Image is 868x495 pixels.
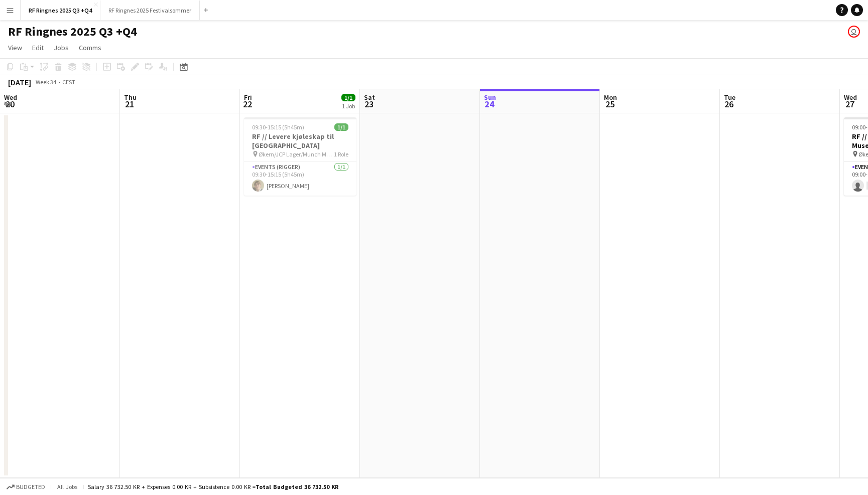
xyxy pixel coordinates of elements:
span: Edit [32,43,44,52]
a: Edit [28,41,48,54]
div: CEST [62,78,75,86]
button: Budgeted [5,481,47,492]
span: 27 [842,98,857,110]
span: Thu [124,93,137,102]
span: Wed [4,93,17,102]
span: Mon [604,93,617,102]
span: 1/1 [334,123,348,131]
span: Tue [724,93,735,102]
span: 22 [242,98,252,110]
span: Wed [844,93,857,102]
span: Total Budgeted 36 732.50 KR [256,483,338,490]
a: View [4,41,26,54]
h1: RF Ringnes 2025 Q3 +Q4 [8,24,137,39]
span: View [8,43,22,52]
button: RF Ringnes 2025 Q3 +Q4 [21,1,100,20]
div: 1 Job [342,102,355,110]
app-user-avatar: Mille Berger [848,26,860,38]
span: 23 [362,98,375,110]
span: 09:30-15:15 (5h45m) [252,123,304,131]
span: Budgeted [16,483,45,490]
span: All jobs [55,483,79,490]
span: Jobs [54,43,69,52]
span: Økern/JCP Lager/Munch Museet [259,150,334,158]
span: Fri [244,93,252,102]
span: Sun [484,93,496,102]
span: Comms [79,43,101,52]
span: Sat [364,93,375,102]
div: [DATE] [8,77,31,87]
span: Week 34 [33,78,58,86]
span: 26 [722,98,735,110]
a: Jobs [50,41,73,54]
div: Salary 36 732.50 KR + Expenses 0.00 KR + Subsistence 0.00 KR = [88,483,338,490]
app-job-card: 09:30-15:15 (5h45m)1/1RF // Levere kjøleskap til [GEOGRAPHIC_DATA] Økern/JCP Lager/Munch Museet1 ... [244,117,356,196]
span: 24 [482,98,496,110]
span: 21 [122,98,137,110]
span: 1 Role [334,150,348,158]
span: 25 [602,98,617,110]
a: Comms [75,41,105,54]
span: 20 [3,98,17,110]
span: 1/1 [341,94,355,101]
button: RF Ringnes 2025 Festivalsommer [100,1,200,20]
app-card-role: Events (Rigger)1/109:30-15:15 (5h45m)[PERSON_NAME] [244,161,356,196]
h3: RF // Levere kjøleskap til [GEOGRAPHIC_DATA] [244,132,356,150]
